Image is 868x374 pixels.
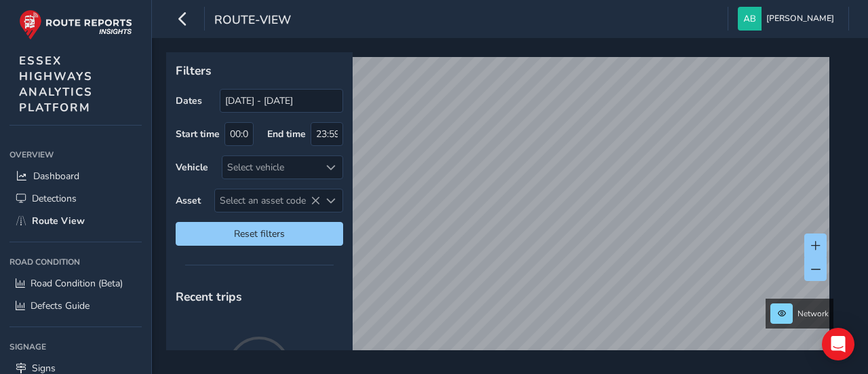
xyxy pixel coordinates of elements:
[33,170,79,183] span: Dashboard
[32,192,77,205] span: Detections
[9,252,142,272] div: Road Condition
[738,7,839,31] button: [PERSON_NAME]
[171,57,829,366] canvas: Map
[9,165,142,187] a: Dashboard
[31,299,90,312] span: Defects Guide
[766,7,834,31] span: [PERSON_NAME]
[186,227,333,240] span: Reset filters
[31,277,123,290] span: Road Condition (Beta)
[9,145,142,165] div: Overview
[222,156,320,179] div: Select vehicle
[176,194,201,207] label: Asset
[797,308,829,319] span: Network
[19,10,132,40] img: rr logo
[320,189,342,212] div: Select an asset code
[9,295,142,317] a: Defects Guide
[176,94,202,107] label: Dates
[176,128,220,141] label: Start time
[214,12,291,31] span: route-view
[176,161,208,174] label: Vehicle
[738,7,762,31] img: diamond-layout
[267,128,306,141] label: End time
[822,328,854,360] div: Open Intercom Messenger
[9,210,142,232] a: Route View
[176,62,343,79] p: Filters
[215,189,320,212] span: Select an asset code
[9,187,142,210] a: Detections
[9,272,142,295] a: Road Condition (Beta)
[9,337,142,357] div: Signage
[32,214,85,227] span: Route View
[19,53,93,115] span: ESSEX HIGHWAYS ANALYTICS PLATFORM
[176,222,343,246] button: Reset filters
[176,288,242,305] span: Recent trips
